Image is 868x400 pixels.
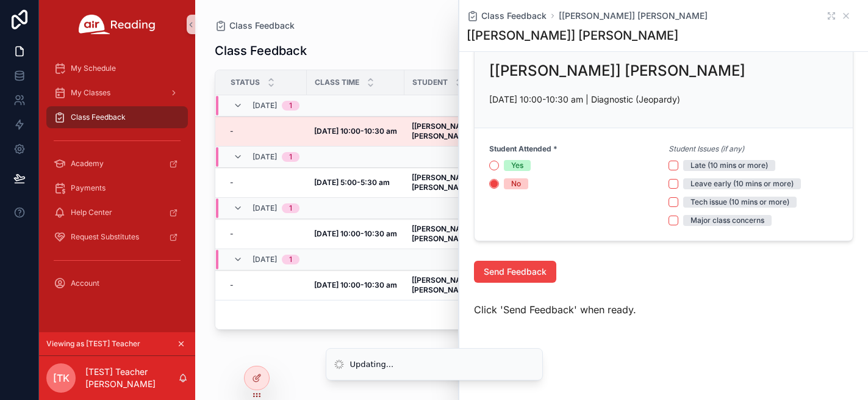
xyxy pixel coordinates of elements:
[289,101,292,111] div: 1
[46,106,188,128] a: Class Feedback
[690,215,764,226] div: Major class concerns
[253,203,277,213] span: [DATE]
[215,42,307,59] h1: Class Feedback
[230,280,234,290] span: -
[474,261,556,283] button: Send Feedback
[46,202,188,224] a: Help Center
[46,177,188,199] a: Payments
[669,144,744,154] em: Student Issues (if any)
[71,183,106,193] span: Payments
[467,27,678,44] h1: [[PERSON_NAME]] [PERSON_NAME]
[289,203,292,213] div: 1
[314,126,397,136] a: [DATE] 10:00-10:30 am
[253,152,277,162] span: [DATE]
[253,101,277,111] span: [DATE]
[412,173,479,192] strong: [[PERSON_NAME]] [PERSON_NAME]
[412,78,448,87] span: Student
[79,15,156,34] img: App logo
[230,280,299,290] a: -
[690,197,789,208] div: Tech issue (10 mins or more)
[559,10,708,22] a: [[PERSON_NAME]] [PERSON_NAME]
[46,226,188,248] a: Request Substitutes
[71,208,112,217] span: Help Center
[412,224,479,243] strong: [[PERSON_NAME]] [PERSON_NAME]
[46,272,188,294] a: Account
[467,10,547,22] a: Class Feedback
[230,178,299,187] a: -
[230,126,234,136] span: -
[412,224,498,244] a: [[PERSON_NAME]] [PERSON_NAME]
[412,275,479,294] strong: [[PERSON_NAME]] [PERSON_NAME]
[46,153,188,175] a: Academy
[481,10,547,22] span: Class Feedback
[71,159,104,169] span: Academy
[230,229,234,239] span: -
[412,275,498,295] a: [[PERSON_NAME]] [PERSON_NAME]
[230,229,299,239] a: -
[253,255,277,264] span: [DATE]
[489,61,745,81] h2: [[PERSON_NAME]] [PERSON_NAME]
[289,152,292,162] div: 1
[412,122,479,140] strong: [[PERSON_NAME]] [PERSON_NAME]
[39,49,195,310] div: scrollable content
[53,371,70,385] span: [TK
[412,173,498,192] a: [[PERSON_NAME]] [PERSON_NAME]
[71,232,139,242] span: Request Substitutes
[289,255,292,264] div: 1
[71,278,99,288] span: Account
[511,178,521,189] div: No
[489,93,838,106] p: [DATE] 10:00-10:30 am | Diagnostic (Jeopardy)
[46,339,140,349] span: Viewing as [TEST] Teacher
[215,20,295,32] a: Class Feedback
[231,78,260,87] span: Status
[71,64,116,73] span: My Schedule
[690,160,768,171] div: Late (10 mins or more)
[314,178,390,187] strong: [DATE] 5:00-5:30 am
[489,144,558,154] strong: Student Attended *
[71,112,126,122] span: Class Feedback
[315,78,359,87] span: Class Time
[474,302,636,317] span: Click 'Send Feedback' when ready.
[1,59,23,81] iframe: Spotlight
[230,178,234,187] span: -
[230,126,299,136] a: -
[412,122,498,141] a: [[PERSON_NAME]] [PERSON_NAME]
[314,280,397,290] a: [DATE] 10:00-10:30 am
[46,57,188,79] a: My Schedule
[314,229,397,238] strong: [DATE] 10:00-10:30 am
[46,82,188,104] a: My Classes
[314,229,397,239] a: [DATE] 10:00-10:30 am
[85,366,178,390] p: [TEST] Teacher [PERSON_NAME]
[511,160,523,171] div: Yes
[314,178,397,187] a: [DATE] 5:00-5:30 am
[229,20,295,32] span: Class Feedback
[71,88,110,98] span: My Classes
[350,358,394,371] div: Updating...
[690,178,794,189] div: Leave early (10 mins or more)
[484,266,547,278] span: Send Feedback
